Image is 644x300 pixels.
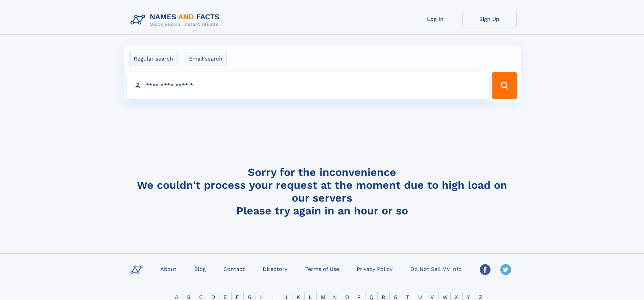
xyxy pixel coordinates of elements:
a: Directory [260,264,290,274]
a: Log In [408,11,462,27]
img: Logo Names and Facts [128,11,225,29]
a: Sign Up [462,11,517,27]
button: Search Button [492,72,517,99]
a: Do Not Sell My Info [408,264,464,274]
a: Blog [192,264,209,274]
h4: Sorry for the inconvenience We couldn't process your request at the moment due to high load on ou... [128,166,517,217]
input: search input [127,72,489,99]
label: Email search [185,52,227,66]
a: Terms of Use [303,264,342,274]
a: About [158,264,179,274]
a: Privacy Policy [354,264,395,274]
img: Facebook [480,264,491,275]
a: Contact [221,264,247,274]
img: Twitter [500,264,511,275]
label: Regular search [129,52,177,66]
